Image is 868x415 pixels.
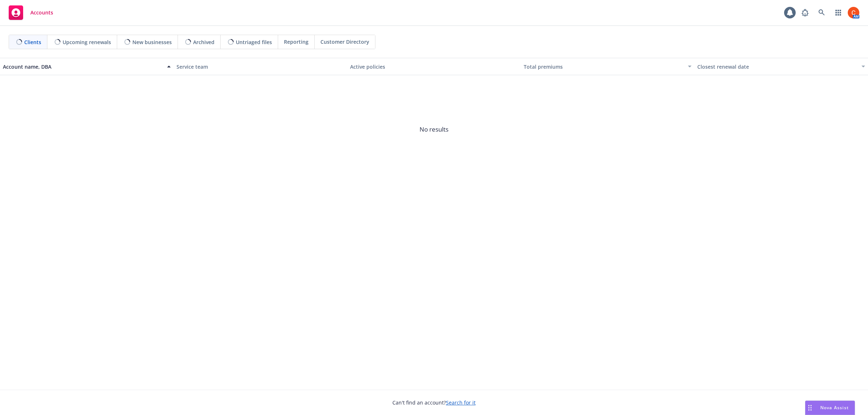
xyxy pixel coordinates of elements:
div: Service team [176,63,344,70]
span: Can't find an account? [392,399,476,406]
a: Search [814,5,829,20]
div: Account name, DBA [3,63,163,70]
a: Accounts [6,3,56,23]
div: Drag to move [805,401,814,415]
span: Reporting [284,38,309,46]
button: Service team [174,58,347,75]
span: Untriaged files [236,38,272,46]
div: Total premiums [524,63,684,70]
img: photo [848,7,859,18]
span: Nova Assist [820,405,849,411]
div: Active policies [350,63,518,70]
button: Active policies [347,58,521,75]
div: Closest renewal date [697,63,857,70]
button: Total premiums [521,58,694,75]
button: Closest renewal date [694,58,868,75]
span: Upcoming renewals [63,38,111,46]
span: Clients [24,38,41,46]
a: Report a Bug [798,5,812,20]
a: Switch app [831,5,846,20]
span: Archived [193,38,214,46]
span: New businesses [132,38,172,46]
span: Accounts [30,10,53,16]
a: Search for it [446,399,476,406]
button: Nova Assist [805,401,855,415]
span: Customer Directory [320,38,369,46]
